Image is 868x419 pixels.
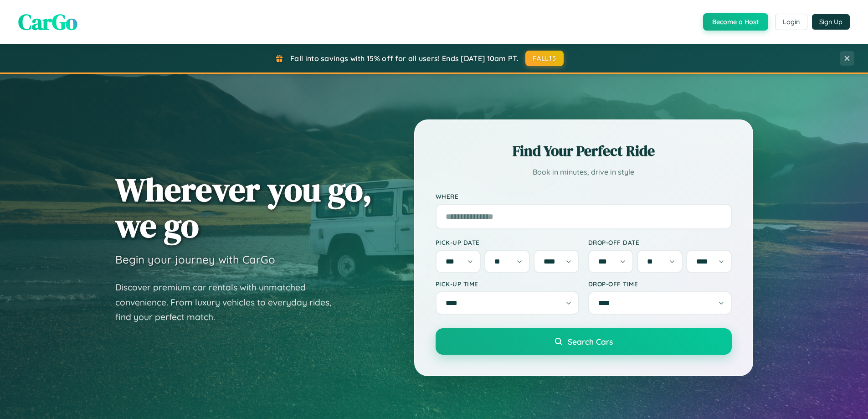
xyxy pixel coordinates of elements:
span: CarGo [18,7,77,37]
span: Fall into savings with 15% off for all users! Ends [DATE] 10am PT. [290,54,519,63]
p: Book in minutes, drive in style [436,166,732,179]
button: Login [775,14,807,30]
h2: Find Your Perfect Ride [436,141,732,161]
label: Drop-off Time [588,280,732,288]
span: Search Cars [568,336,613,347]
button: Sign Up [812,14,850,30]
h1: Wherever you go, we go [115,171,372,243]
label: Drop-off Date [588,238,732,246]
h3: Begin your journey with CarGo [115,253,275,266]
button: Search Cars [436,328,732,355]
label: Pick-up Time [436,280,579,288]
button: Become a Host [703,13,768,31]
label: Pick-up Date [436,238,579,246]
p: Discover premium car rentals with unmatched convenience. From luxury vehicles to everyday rides, ... [115,280,343,325]
label: Where [436,192,732,200]
button: FALL15 [525,51,564,66]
